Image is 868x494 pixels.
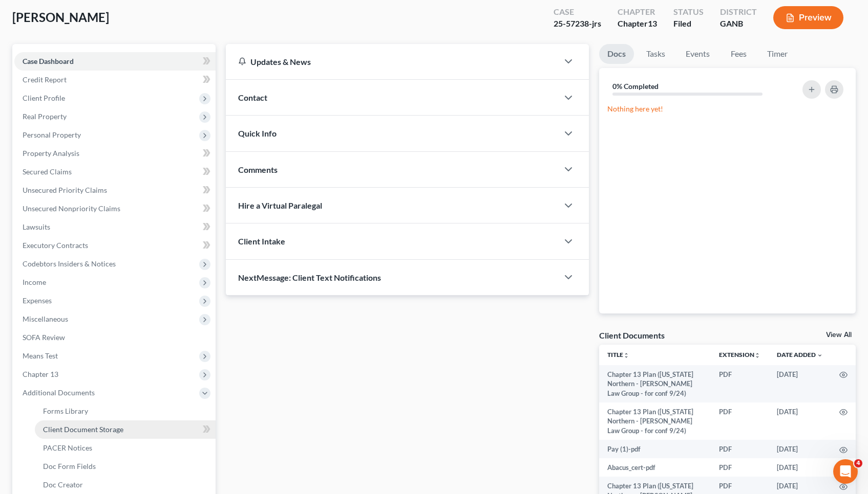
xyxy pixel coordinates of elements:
[554,18,601,30] div: 25-57238-jrs
[23,130,81,139] span: Personal Property
[769,402,831,440] td: [DATE]
[612,82,659,91] strong: 0% Completed
[14,71,216,89] a: Credit Report
[238,56,546,67] div: Updates & News
[238,128,277,138] span: Quick Info
[599,402,711,440] td: Chapter 13 Plan ([US_STATE] Northern - [PERSON_NAME] Law Group - for conf 9/24)
[23,315,68,323] span: Miscellaneous
[23,351,58,360] span: Means Test
[23,149,79,158] span: Property Analysis
[769,365,831,402] td: [DATE]
[759,44,796,64] a: Timer
[23,388,95,397] span: Additional Documents
[719,351,760,358] a: Extensionunfold_more
[720,18,757,30] div: GANB
[826,331,852,339] a: View All
[773,6,843,29] button: Preview
[607,104,848,114] p: Nothing here yet!
[618,18,657,30] div: Chapter
[23,241,88,250] span: Executory Contracts
[14,52,216,71] a: Case Dashboard
[23,204,120,213] span: Unsecured Nonpriority Claims
[238,273,381,282] span: NextMessage: Client Text Notifications
[12,10,109,25] span: [PERSON_NAME]
[43,443,92,452] span: PACER Notices
[14,236,216,255] a: Executory Contracts
[23,94,65,102] span: Client Profile
[23,259,116,268] span: Codebtors Insiders & Notices
[23,112,67,121] span: Real Property
[35,457,216,476] a: Doc Form Fields
[35,402,216,420] a: Forms Library
[14,328,216,347] a: SOFA Review
[35,476,216,494] a: Doc Creator
[711,458,769,477] td: PDF
[14,163,216,181] a: Secured Claims
[833,459,858,484] iframe: Intercom live chat
[618,6,657,18] div: Chapter
[673,6,704,18] div: Status
[14,199,216,218] a: Unsecured Nonpriority Claims
[238,93,267,102] span: Contact
[14,144,216,163] a: Property Analysis
[817,352,823,358] i: expand_more
[599,330,665,341] div: Client Documents
[23,370,58,378] span: Chapter 13
[554,6,601,18] div: Case
[23,75,67,84] span: Credit Report
[720,6,757,18] div: District
[35,420,216,439] a: Client Document Storage
[238,200,322,210] span: Hire a Virtual Paralegal
[673,18,704,30] div: Filed
[754,352,760,358] i: unfold_more
[854,459,862,467] span: 4
[678,44,718,64] a: Events
[23,167,72,176] span: Secured Claims
[23,278,46,286] span: Income
[623,352,629,358] i: unfold_more
[711,365,769,402] td: PDF
[14,218,216,236] a: Lawsuits
[638,44,673,64] a: Tasks
[648,18,657,28] span: 13
[23,222,50,231] span: Lawsuits
[35,439,216,457] a: PACER Notices
[23,186,107,194] span: Unsecured Priority Claims
[23,57,74,65] span: Case Dashboard
[23,296,52,305] span: Expenses
[599,458,711,477] td: Abacus_cert-pdf
[43,462,96,470] span: Doc Form Fields
[711,440,769,458] td: PDF
[769,458,831,477] td: [DATE]
[607,351,629,358] a: Titleunfold_more
[599,365,711,402] td: Chapter 13 Plan ([US_STATE] Northern - [PERSON_NAME] Law Group - for conf 9/24)
[238,165,278,174] span: Comments
[43,425,123,434] span: Client Document Storage
[43,407,88,415] span: Forms Library
[14,181,216,199] a: Unsecured Priority Claims
[722,44,755,64] a: Fees
[23,333,65,342] span: SOFA Review
[769,440,831,458] td: [DATE]
[43,480,83,489] span: Doc Creator
[711,402,769,440] td: PDF
[599,440,711,458] td: Pay (1)-pdf
[599,44,634,64] a: Docs
[777,351,823,358] a: Date Added expand_more
[238,236,285,246] span: Client Intake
